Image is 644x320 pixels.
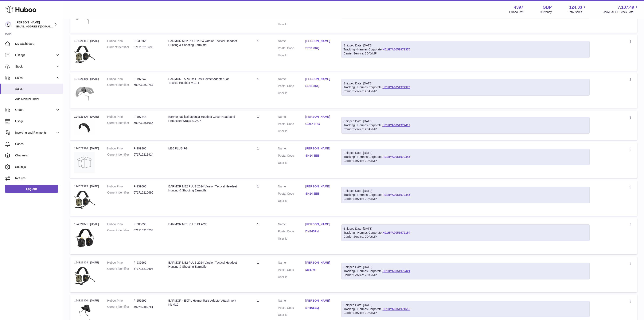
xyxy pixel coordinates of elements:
div: Shipped Date: [DATE] [344,43,587,47]
div: Tracking - Hermes Corporate: [341,117,590,134]
td: 1 [242,35,274,71]
a: H01HYA0051972445 [382,155,410,159]
span: Cases [15,142,60,146]
span: Settings [15,165,60,169]
dt: Name [278,146,305,152]
dt: Postal Code [278,192,305,197]
dd: P-999360 [134,146,160,151]
dt: Postal Code [278,229,305,235]
span: 7,187.49 [618,4,634,10]
td: 1 [242,218,274,254]
a: GU47 9RG [305,122,333,126]
a: SS11 8RQ [305,84,333,88]
div: EARMOR M32 PLUS 2024 Varsion Tactical Headset Hunting & Shooting Earmuffs [168,261,238,269]
dt: User Id [278,91,305,95]
dt: User Id [278,313,305,317]
dd: 671716211914 [134,153,160,157]
span: Channels [15,153,60,157]
a: SS11 8RQ [305,46,333,50]
a: [PERSON_NAME] [305,39,333,43]
div: Shipped Date: [DATE] [344,303,587,307]
dt: Postal Code [278,122,305,127]
dt: Current identifier [107,228,134,232]
dt: Huboo P no [107,222,134,226]
dd: P-197244 [134,115,160,119]
div: 124321411 | [DATE] [74,39,99,43]
a: Me57rx [305,268,333,272]
dt: Name [278,261,305,266]
dd: P-939666 [134,39,160,43]
div: Carrier Service: 2DAYMP [344,311,587,315]
div: Shipped Date: [DATE] [344,119,587,123]
div: Tracking - Hermes Corporate: [341,224,590,241]
dt: User Id [278,161,305,165]
span: Invoicing and Payments [15,131,55,135]
dt: Huboo P no [107,146,134,151]
dt: User Id [278,53,305,57]
a: [PERSON_NAME] [305,146,333,151]
span: Total sales [568,10,587,14]
a: [PERSON_NAME] [305,77,333,81]
div: Carrier Service: 2DAYMP [344,52,587,56]
span: 124.83 [569,4,582,10]
dt: Huboo P no [107,299,134,303]
td: 1 [242,256,274,292]
dd: 600740351945 [134,121,160,125]
div: Tracking - Hermes Corporate: [341,79,590,96]
img: drumnnbass@gmail.com [5,21,11,28]
a: DN345PH [305,229,333,233]
dd: P-939666 [134,261,160,265]
a: BH165BQ [305,306,333,310]
dd: 600740352751 [134,305,160,309]
dt: Postal Code [278,306,305,311]
div: Carrier Service: 2DAYMP [344,127,587,131]
dt: Name [278,184,305,190]
a: [PERSON_NAME] [305,115,333,119]
div: M16 PLUS FG [168,146,238,151]
dd: 671716210696 [134,267,160,271]
dd: 671716210696 [134,191,160,195]
dd: P-197247 [134,77,160,81]
img: $_12.PNG [74,82,95,103]
div: Carrier Service: 2DAYMP [344,89,587,93]
a: H01HYA0051972370 [382,48,410,51]
div: EARMOR - EXFIL Helmet Rails Adapter Attachment Kit M12 [168,299,238,307]
div: Shipped Date: [DATE] [344,151,587,155]
dt: Current identifier [107,153,134,157]
div: Shipped Date: [DATE] [344,265,587,269]
dt: Postal Code [278,268,305,273]
div: 124321400 | [DATE] [74,115,99,119]
dd: P-939666 [134,184,160,188]
div: 124321376 | [DATE] [74,146,99,150]
dt: Current identifier [107,83,134,87]
dt: User Id [278,199,305,203]
dt: Huboo P no [107,184,134,188]
img: $_1.JPG [74,190,95,211]
dt: Name [278,222,305,227]
dd: 671716210696 [134,45,160,49]
span: Sales [15,87,60,91]
dt: User Id [278,129,305,133]
dt: Name [278,77,305,82]
span: Sales [15,76,55,80]
a: [PERSON_NAME] [305,222,333,226]
div: EARMOR M32 PLUS 2024 Varsion Tactical Headset Hunting & Shooting Earmuffs [168,184,238,193]
a: H01HYA0051972419 [382,123,410,127]
dt: Current identifier [107,45,134,49]
dt: Huboo P no [107,77,134,81]
div: Carrier Service: 2DAYMP [344,159,587,163]
dt: Name [278,39,305,44]
div: Tracking - Hermes Corporate: [341,187,590,203]
a: SN14 6EE [305,154,333,158]
dt: Name [278,299,305,304]
img: $_1.JPG [74,266,95,287]
div: Carrier Service: 2DAYMP [344,235,587,239]
a: [PERSON_NAME] [305,299,333,303]
div: Tracking - Hermes Corporate: [341,41,590,58]
strong: 4397 [514,4,523,10]
div: Tracking - Hermes Corporate: [341,301,590,317]
img: 1715676626.jpg [74,228,95,249]
span: Returns [15,176,60,180]
dt: User Id [278,22,305,26]
span: Add Manual Order [15,97,60,101]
